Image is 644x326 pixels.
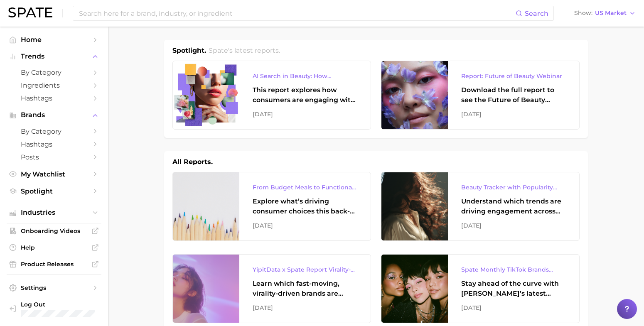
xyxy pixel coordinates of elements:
div: YipitData x Spate Report Virality-Driven Brands Are Taking a Slice of the Beauty Pie [253,265,357,275]
div: [DATE] [253,109,357,119]
a: Report: Future of Beauty WebinarDownload the full report to see the Future of Beauty trends we un... [381,61,580,130]
img: SPATE [8,7,52,17]
span: Ingredients [21,81,87,89]
div: Beauty Tracker with Popularity Index [461,182,566,192]
div: Download the full report to see the Future of Beauty trends we unpacked during the webinar. [461,85,566,105]
span: by Category [21,127,87,135]
a: Hashtags [7,92,101,105]
div: [DATE] [253,303,357,313]
button: Industries [7,206,101,219]
h2: Spate's latest reports. [209,46,280,56]
span: Industries [21,209,87,216]
div: Understand which trends are driving engagement across platforms in the skin, hair, makeup, and fr... [461,196,566,216]
a: by Category [7,125,101,138]
div: Spate Monthly TikTok Brands Tracker [461,265,566,275]
a: Settings [7,282,101,294]
span: by Category [21,69,87,76]
div: Explore what’s driving consumer choices this back-to-school season From budget-friendly meals to ... [253,196,357,216]
span: Help [21,244,87,251]
a: My Watchlist [7,168,101,181]
span: Product Releases [21,260,87,268]
div: [DATE] [461,303,566,313]
span: Home [21,36,87,44]
div: [DATE] [253,221,357,230]
a: Spotlight [7,185,101,198]
div: From Budget Meals to Functional Snacks: Food & Beverage Trends Shaping Consumer Behavior This Sch... [253,182,357,192]
button: ShowUS Market [572,8,638,19]
div: Report: Future of Beauty Webinar [461,71,566,81]
span: Hashtags [21,94,87,102]
a: Ingredients [7,79,101,92]
a: by Category [7,66,101,79]
span: Hashtags [21,140,87,148]
button: Trends [7,50,101,63]
span: Posts [21,153,87,161]
a: From Budget Meals to Functional Snacks: Food & Beverage Trends Shaping Consumer Behavior This Sch... [172,172,371,241]
span: Onboarding Videos [21,227,87,235]
div: Learn which fast-moving, virality-driven brands are leading the pack, the risks of viral growth, ... [253,279,357,299]
span: Show [574,11,592,15]
button: Brands [7,109,101,121]
a: Onboarding Videos [7,225,101,237]
h1: Spotlight. [172,46,206,56]
a: AI Search in Beauty: How Consumers Are Using ChatGPT vs. Google SearchThis report explores how co... [172,61,371,130]
div: AI Search in Beauty: How Consumers Are Using ChatGPT vs. Google Search [253,71,357,81]
h1: All Reports. [172,157,213,167]
a: Home [7,33,101,46]
a: Product Releases [7,258,101,270]
span: Brands [21,111,87,119]
span: US Market [595,11,627,15]
div: [DATE] [461,109,566,119]
a: Help [7,241,101,254]
span: Settings [21,284,87,292]
div: Stay ahead of the curve with [PERSON_NAME]’s latest monthly tracker, spotlighting the fastest-gro... [461,279,566,299]
a: Posts [7,151,101,164]
a: Log out. Currently logged in with e-mail jefeinstein@elfbeauty.com. [7,298,101,320]
input: Search here for a brand, industry, or ingredient [78,6,516,20]
span: Spotlight [21,187,87,195]
a: YipitData x Spate Report Virality-Driven Brands Are Taking a Slice of the Beauty PieLearn which f... [172,254,371,323]
span: Search [525,10,548,17]
a: Spate Monthly TikTok Brands TrackerStay ahead of the curve with [PERSON_NAME]’s latest monthly tr... [381,254,580,323]
div: This report explores how consumers are engaging with AI-powered search tools — and what it means ... [253,85,357,105]
span: Trends [21,53,87,60]
a: Beauty Tracker with Popularity IndexUnderstand which trends are driving engagement across platfor... [381,172,580,241]
a: Hashtags [7,138,101,151]
span: Log Out [21,301,98,308]
div: [DATE] [461,221,566,230]
span: My Watchlist [21,170,87,178]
